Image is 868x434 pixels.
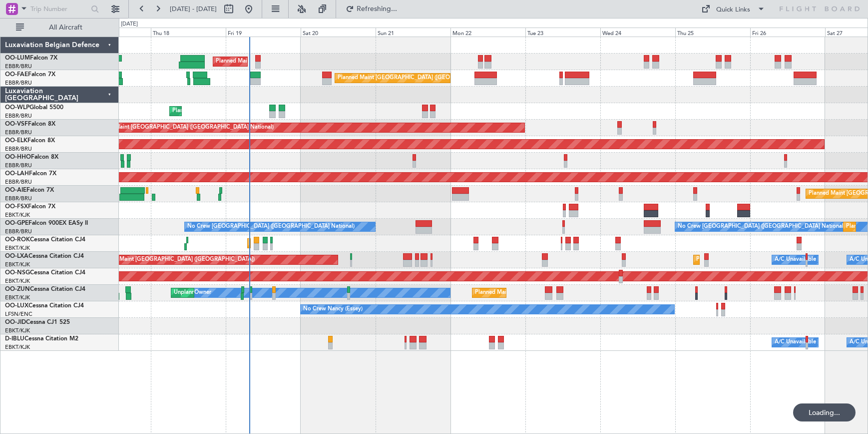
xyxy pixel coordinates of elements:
[5,171,29,177] span: OO-LAH
[170,5,217,14] span: [DATE] - [DATE]
[5,112,32,120] a: EBBR/BRU
[5,105,63,111] a: OO-WLPGlobal 5500
[5,228,32,235] a: EBBR/BRU
[5,154,58,160] a: OO-HHOFalcon 8X
[338,71,518,86] div: Planned Maint [GEOGRAPHIC_DATA] ([GEOGRAPHIC_DATA] National)
[5,253,84,259] a: OO-LXACessna Citation CJ4
[5,336,78,342] a: D-IBLUCessna Citation M2
[5,162,32,169] a: EBBR/BRU
[301,28,376,37] div: Sat 20
[5,121,55,127] a: OO-VSFFalcon 8X
[600,28,675,37] div: Wed 24
[5,244,30,252] a: EBKT/KJK
[5,204,55,210] a: OO-FSXFalcon 7X
[194,285,211,300] div: Owner
[716,5,750,15] div: Quick Links
[793,403,856,421] div: Loading...
[26,24,105,31] span: All Aircraft
[303,302,363,317] div: No Crew Nancy (Essey)
[450,28,525,37] div: Mon 22
[5,129,32,136] a: EBBR/BRU
[5,270,85,276] a: OO-NSGCessna Citation CJ4
[5,154,31,160] span: OO-HHO
[30,2,88,17] input: Trip Number
[5,121,28,127] span: OO-VSF
[525,28,600,37] div: Tue 23
[5,261,30,268] a: EBKT/KJK
[5,294,30,301] a: EBKT/KJK
[356,6,398,13] span: Refreshing...
[5,72,28,78] span: OO-FAE
[5,55,30,61] span: OO-LUM
[5,319,70,325] a: OO-JIDCessna CJ1 525
[226,28,301,37] div: Fri 19
[675,28,750,37] div: Thu 25
[5,187,54,193] a: OO-AIEFalcon 7X
[5,237,85,243] a: OO-ROKCessna Citation CJ4
[5,220,28,226] span: OO-GPE
[187,219,355,234] div: No Crew [GEOGRAPHIC_DATA] ([GEOGRAPHIC_DATA] National)
[678,219,845,234] div: No Crew [GEOGRAPHIC_DATA] ([GEOGRAPHIC_DATA] National)
[5,72,55,78] a: OO-FAEFalcon 7X
[172,104,224,119] div: Planned Maint Liege
[5,55,57,61] a: OO-LUMFalcon 7X
[5,336,24,342] span: D-IBLU
[216,54,397,69] div: Planned Maint [GEOGRAPHIC_DATA] ([GEOGRAPHIC_DATA] National)
[100,120,274,135] div: AOG Maint [GEOGRAPHIC_DATA] ([GEOGRAPHIC_DATA] National)
[5,303,84,309] a: OO-LUXCessna Citation CJ4
[5,195,32,202] a: EBBR/BRU
[5,319,26,325] span: OO-JID
[5,343,30,351] a: EBKT/KJK
[5,310,32,318] a: LFSN/ENC
[5,204,28,210] span: OO-FSX
[121,20,138,29] div: [DATE]
[5,303,28,309] span: OO-LUX
[5,138,27,144] span: OO-ELK
[5,171,56,177] a: OO-LAHFalcon 7X
[5,211,30,219] a: EBKT/KJK
[5,270,30,276] span: OO-NSG
[5,286,30,292] span: OO-ZUN
[5,145,32,153] a: EBBR/BRU
[5,237,30,243] span: OO-ROK
[151,28,226,37] div: Thu 18
[5,105,29,111] span: OO-WLP
[696,252,813,267] div: Planned Maint Kortrijk-[GEOGRAPHIC_DATA]
[376,28,450,37] div: Sun 21
[97,252,255,267] div: Planned Maint [GEOGRAPHIC_DATA] ([GEOGRAPHIC_DATA])
[341,1,401,17] button: Refreshing...
[5,79,32,87] a: EBBR/BRU
[750,28,825,37] div: Fri 26
[5,178,32,186] a: EBBR/BRU
[5,327,30,334] a: EBKT/KJK
[696,1,770,17] button: Quick Links
[11,20,108,36] button: All Aircraft
[5,63,32,70] a: EBBR/BRU
[5,220,88,226] a: OO-GPEFalcon 900EX EASy II
[5,253,28,259] span: OO-LXA
[5,277,30,285] a: EBKT/KJK
[174,285,335,300] div: Unplanned Maint [GEOGRAPHIC_DATA]-[GEOGRAPHIC_DATA]
[5,286,85,292] a: OO-ZUNCessna Citation CJ4
[5,187,26,193] span: OO-AIE
[5,138,55,144] a: OO-ELKFalcon 8X
[475,285,591,300] div: Planned Maint Kortrijk-[GEOGRAPHIC_DATA]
